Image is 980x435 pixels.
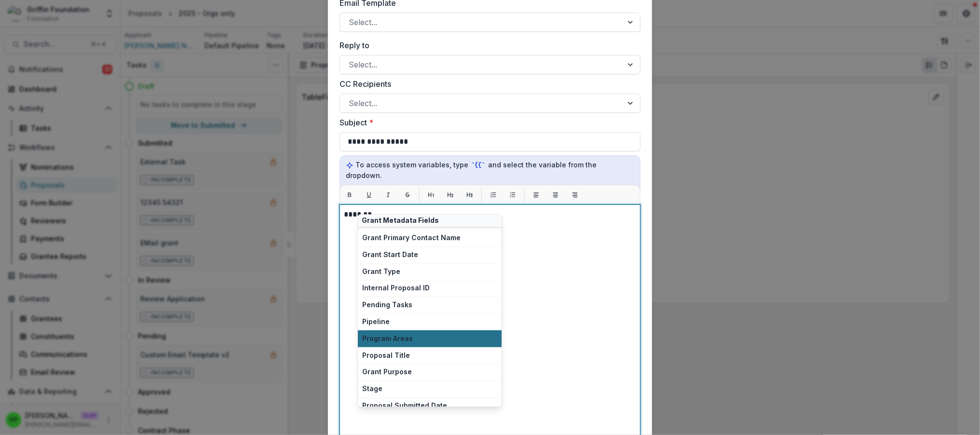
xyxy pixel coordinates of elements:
[505,187,520,203] button: List
[358,230,502,246] button: Grant Primary Contact Name
[358,313,502,330] button: Pipeline
[346,160,634,180] p: To access system variables, type and select the variable from the dropdown.
[462,187,477,203] button: H3
[361,187,377,203] button: Underline
[362,234,497,242] span: Grant Primary Contact Name
[362,267,497,275] span: Grant Type
[358,381,502,397] button: Stage
[362,301,497,309] span: Pending Tasks
[381,187,396,203] button: Italic
[362,385,497,393] span: Stage
[362,334,497,342] span: Program Areas
[486,187,501,203] button: List
[443,187,458,203] button: H2
[529,187,544,203] button: Align left
[470,160,487,170] code: `{{`
[358,280,502,297] button: Internal Proposal ID
[362,284,497,292] span: Internal Proposal ID
[362,250,497,258] span: Grant Start Date
[358,213,502,228] div: Grant Metadata Fields
[358,397,502,414] button: Proposal Submitted Date
[358,297,502,313] button: Pending Tasks
[362,401,497,409] span: Proposal Submitted Date
[362,351,497,359] span: Proposal Title
[358,263,502,280] button: Grant Type
[342,187,357,203] button: Bold
[340,78,635,90] label: CC Recipients
[358,246,502,263] button: Grant Start Date
[423,187,439,203] button: H1
[358,364,502,381] button: Grant Purpose
[362,317,497,326] span: Pipeline
[548,187,563,203] button: Align center
[358,347,502,364] button: Proposal Title
[567,187,583,203] button: Align right
[340,40,635,51] label: Reply to
[400,187,415,203] button: Strikethrough
[358,330,502,347] button: Program Areas
[362,368,497,376] span: Grant Purpose
[340,117,635,128] label: Subject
